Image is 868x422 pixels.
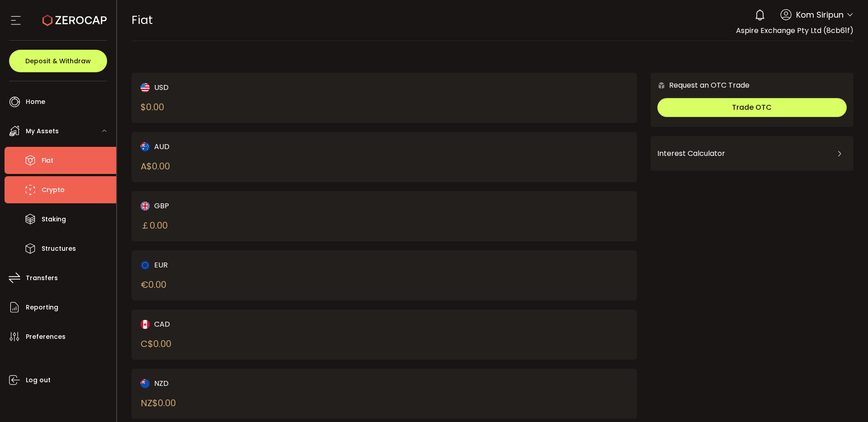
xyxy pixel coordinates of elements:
[42,242,76,255] span: Structures
[141,319,360,330] div: CAD
[26,272,58,285] span: Transfers
[141,259,360,271] div: EUR
[132,12,153,28] span: Fiat
[141,379,150,388] img: nzd_portfolio.svg
[141,337,171,351] div: C$ 0.00
[760,324,868,422] iframe: Chat Widget
[141,83,150,92] img: usd_portfolio.svg
[26,95,45,108] span: Home
[657,143,847,164] div: Interest Calculator
[26,301,58,314] span: Reporting
[141,82,360,93] div: USD
[651,80,750,91] div: Request an OTC Trade
[796,9,844,21] span: Kom Siripun
[42,154,53,167] span: Fiat
[25,58,91,64] span: Deposit & Withdraw
[42,213,66,226] span: Staking
[141,320,150,329] img: cad_portfolio.svg
[736,25,854,36] span: Aspire Exchange Pty Ltd (8cb61f)
[657,98,847,117] button: Trade OTC
[141,219,168,232] div: ￡ 0.00
[26,125,59,138] span: My Assets
[141,202,150,211] img: gbp_portfolio.svg
[141,378,360,389] div: NZD
[141,142,150,151] img: aud_portfolio.svg
[141,159,170,173] div: A$ 0.00
[26,374,51,387] span: Log out
[9,50,107,72] button: Deposit & Withdraw
[26,330,66,343] span: Preferences
[141,100,164,114] div: $ 0.00
[732,102,772,113] span: Trade OTC
[141,261,150,270] img: eur_portfolio.svg
[141,141,360,152] div: AUD
[657,81,665,89] img: 6nGpN7MZ9FLuBP83NiajKbTRY4UzlzQtBKtCrLLspmCkSvCZHBKvY3NxgQaT5JnOQREvtQ257bXeeSTueZfAPizblJ+Fe8JwA...
[42,183,65,197] span: Crypto
[141,200,360,211] div: GBP
[141,396,176,410] div: NZ$ 0.00
[141,278,166,291] div: € 0.00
